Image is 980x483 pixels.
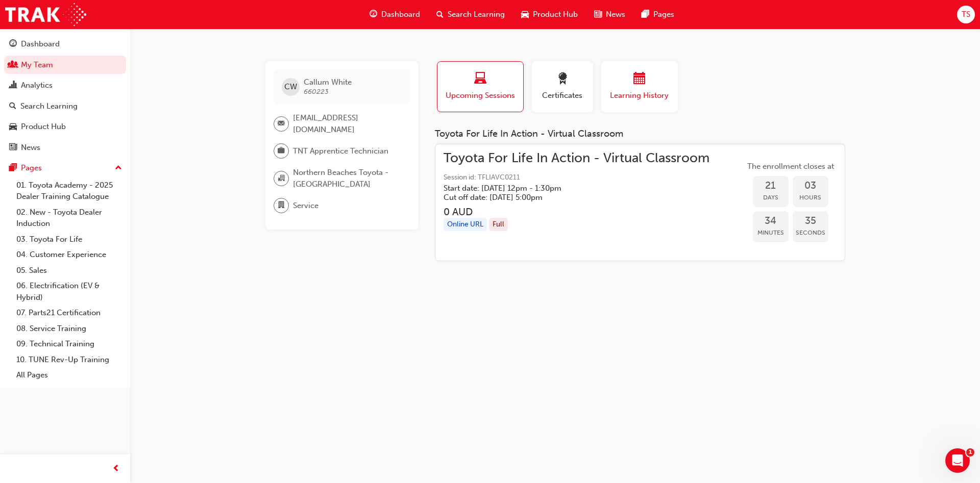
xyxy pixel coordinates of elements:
img: Trak [5,3,86,26]
span: car-icon [9,122,17,132]
button: Pages [4,159,126,177]
span: Toyota For Life In Action - Virtual Classroom [444,152,709,164]
div: Full [489,218,508,232]
span: Hours [793,192,828,204]
span: Northern Beaches Toyota - [GEOGRAPHIC_DATA] [293,167,402,190]
span: Callum White [304,78,352,87]
span: Upcoming Sessions [445,90,516,101]
a: guage-iconDashboard [361,4,428,25]
h5: Start date: [DATE] 12pm - 1:30pm [444,184,693,193]
span: 1 [966,448,974,456]
a: pages-iconPages [633,4,682,25]
span: calendar-icon [633,72,646,86]
a: 04. Customer Experience [12,247,126,263]
span: guage-icon [9,40,17,49]
span: [EMAIL_ADDRESS][DOMAIN_NAME] [293,112,402,135]
span: Learning History [609,90,670,101]
span: car-icon [521,8,529,21]
span: Product Hub [533,9,578,20]
a: 06. Electrification (EV & Hybrid) [12,278,126,305]
span: TS [962,9,970,20]
span: 03 [793,180,828,192]
a: News [4,138,126,157]
span: briefcase-icon [278,144,285,158]
span: Pages [653,9,674,20]
div: Online URL [444,218,487,232]
span: people-icon [9,61,17,70]
iframe: Intercom live chat [945,448,970,473]
span: Session id: TFLIAVC0211 [444,172,709,184]
a: search-iconSearch Learning [428,4,513,25]
div: Search Learning [20,100,78,112]
span: email-icon [278,117,285,131]
span: Search Learning [448,9,505,20]
span: news-icon [9,143,17,152]
span: Minutes [753,227,789,239]
span: Dashboard [381,9,420,20]
span: Certificates [540,90,585,101]
a: news-iconNews [586,4,633,25]
a: Analytics [4,76,126,95]
span: Days [753,192,789,204]
span: 21 [753,180,789,192]
a: 09. Technical Training [12,336,126,352]
span: pages-icon [9,164,17,173]
button: TS [957,6,975,23]
button: DashboardMy TeamAnalyticsSearch LearningProduct HubNews [4,33,126,159]
a: 07. Parts21 Certification [12,305,126,321]
a: Search Learning [4,97,126,116]
span: The enrollment closes at [745,161,837,172]
span: prev-icon [112,463,120,475]
span: organisation-icon [278,172,285,185]
span: 660223 [304,87,329,96]
div: News [21,142,40,154]
a: Toyota For Life In Action - Virtual ClassroomSession id: TFLIAVC0211Start date: [DATE] 12pm - 1:3... [444,152,837,253]
button: Certificates [532,61,593,112]
span: laptop-icon [474,72,486,86]
span: search-icon [436,8,444,21]
a: Product Hub [4,117,126,136]
span: 35 [793,215,828,227]
div: Toyota For Life In Action - Virtual Classroom [435,129,845,140]
span: news-icon [594,8,602,21]
span: Seconds [793,227,828,239]
button: Learning History [601,61,678,112]
span: award-icon [556,72,569,86]
a: My Team [4,56,126,74]
span: Service [293,200,318,212]
div: Pages [21,162,42,174]
a: 03. Toyota For Life [12,232,126,247]
span: chart-icon [9,81,17,90]
h3: 0 AUD [444,206,709,218]
button: Upcoming Sessions [437,61,524,112]
a: 10. TUNE Rev-Up Training [12,352,126,368]
a: Dashboard [4,35,126,54]
span: 34 [753,215,789,227]
span: CW [284,81,297,93]
span: pages-icon [642,8,649,21]
a: 01. Toyota Academy - 2025 Dealer Training Catalogue [12,177,126,205]
span: TNT Apprentice Technician [293,145,388,157]
a: 02. New - Toyota Dealer Induction [12,205,126,232]
h5: Cut off date: [DATE] 5:00pm [444,193,693,202]
span: guage-icon [370,8,377,21]
a: 08. Service Training [12,321,126,337]
div: Analytics [21,80,53,91]
div: Product Hub [21,121,66,133]
span: News [606,9,625,20]
a: All Pages [12,367,126,383]
span: search-icon [9,102,16,111]
a: 05. Sales [12,263,126,278]
span: department-icon [278,199,285,212]
a: car-iconProduct Hub [513,4,586,25]
span: up-icon [115,162,122,175]
div: Dashboard [21,38,60,50]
